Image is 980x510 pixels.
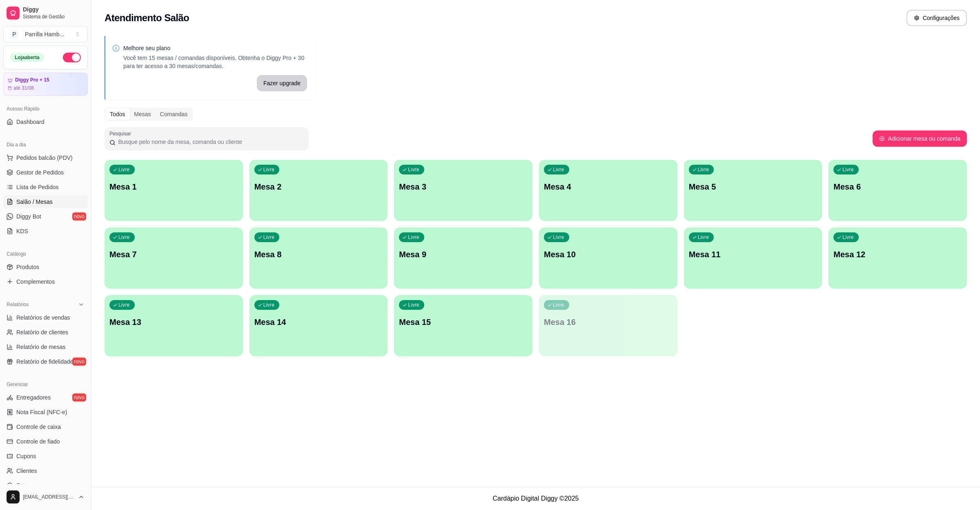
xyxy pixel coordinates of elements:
[123,54,307,70] p: Você tem 15 mesas / comandas disponíveis. Obtenha o Diggy Pro + 30 para ter acesso a 30 mesas/com...
[16,263,39,271] span: Produtos
[123,44,307,52] p: Melhore seu plano
[399,316,528,328] p: Mesa 15
[16,212,41,221] span: Diggy Bot
[3,464,88,477] a: Clientes
[3,102,88,115] div: Acesso Rápido
[394,227,532,289] button: LivreMesa 9
[684,227,822,289] button: LivreMesa 11
[689,249,817,260] p: Mesa 11
[3,487,88,507] button: [EMAIL_ADDRESS][DOMAIN_NAME]
[829,227,967,289] button: LivreMesa 12
[25,30,64,38] div: Parrilla Hamb ...
[408,166,419,173] p: Livre
[3,311,88,324] a: Relatórios de vendas
[105,227,243,289] button: LivreMesa 7
[263,166,275,173] p: Livre
[109,181,238,192] p: Mesa 1
[3,73,88,96] a: Diggy Pro + 15até 31/08
[118,302,130,308] p: Livre
[3,479,88,492] a: Estoque
[109,316,238,328] p: Mesa 13
[3,181,88,194] a: Lista de Pedidos
[254,316,383,328] p: Mesa 14
[156,108,192,120] div: Comandas
[539,160,677,221] button: LivreMesa 4
[118,234,130,241] p: Livre
[10,30,18,38] span: P
[16,168,64,177] span: Gestor de Pedidos
[16,423,61,431] span: Controle de caixa
[906,10,967,26] button: Configurações
[3,261,88,274] a: Produtos
[16,328,68,336] span: Relatório de clientes
[249,295,388,356] button: LivreMesa 14
[16,408,67,416] span: Nota Fiscal (NFC-e)
[553,234,564,241] p: Livre
[3,210,88,223] a: Diggy Botnovo
[249,160,388,221] button: LivreMesa 2
[3,391,88,404] a: Entregadoresnovo
[109,249,238,260] p: Mesa 7
[833,249,962,260] p: Mesa 12
[3,195,88,208] a: Salão / Mesas
[10,53,44,62] div: Loja aberta
[539,227,677,289] button: LivreMesa 10
[829,160,967,221] button: LivreMesa 6
[689,181,817,192] p: Mesa 5
[16,154,73,162] span: Pedidos balcão (PDV)
[16,227,28,235] span: KDS
[16,467,37,475] span: Clientes
[3,275,88,288] a: Complementos
[3,326,88,339] a: Relatório de clientes
[16,393,51,402] span: Entregadores
[105,295,243,356] button: LivreMesa 13
[3,435,88,448] a: Controle de fiado
[63,53,81,62] button: Alterar Status
[16,198,53,206] span: Salão / Mesas
[16,314,70,322] span: Relatórios de vendas
[16,452,36,460] span: Cupons
[3,26,88,42] button: Select a team
[833,181,962,192] p: Mesa 6
[3,3,88,23] a: DiggySistema de Gestão
[109,130,134,137] label: Pesquisar
[842,234,854,241] p: Livre
[399,249,528,260] p: Mesa 9
[16,481,37,490] span: Estoque
[91,487,980,510] footer: Cardápio Digital Diggy © 2025
[3,450,88,463] a: Cupons
[105,108,129,120] div: Todos
[263,302,275,308] p: Livre
[3,138,88,151] div: Dia a dia
[249,227,388,289] button: LivreMesa 8
[3,355,88,368] a: Relatório de fidelidadenovo
[408,234,419,241] p: Livre
[3,420,88,433] a: Controle de caixa
[684,160,822,221] button: LivreMesa 5
[553,166,564,173] p: Livre
[129,108,155,120] div: Mesas
[3,115,88,128] a: Dashboard
[15,77,49,83] article: Diggy Pro + 15
[16,278,55,286] span: Complementos
[16,118,45,126] span: Dashboard
[3,406,88,419] a: Nota Fiscal (NFC-e)
[16,358,73,366] span: Relatório de fidelidade
[7,301,29,308] span: Relatórios
[3,340,88,353] a: Relatório de mesas
[394,160,532,221] button: LivreMesa 3
[118,166,130,173] p: Livre
[16,183,59,191] span: Lista de Pedidos
[3,166,88,179] a: Gestor de Pedidos
[544,249,673,260] p: Mesa 10
[399,181,528,192] p: Mesa 3
[254,181,383,192] p: Mesa 2
[105,11,189,24] h2: Atendimento Salão
[257,75,307,91] button: Fazer upgrade
[23,494,75,500] span: [EMAIL_ADDRESS][DOMAIN_NAME]
[16,437,60,446] span: Controle de fiado
[105,160,243,221] button: LivreMesa 1
[16,343,66,351] span: Relatório de mesas
[873,130,967,147] button: Adicionar mesa ou comanda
